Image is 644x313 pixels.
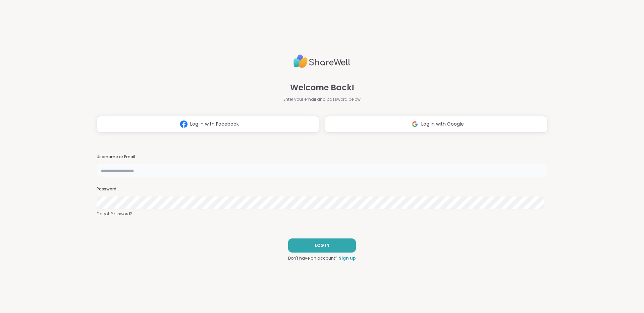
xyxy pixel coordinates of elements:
[315,242,329,249] span: LOG IN
[177,118,190,130] img: ShareWell Logomark
[97,186,547,192] h3: Password
[339,255,356,261] a: Sign up
[325,116,547,133] button: Log in with Google
[97,116,319,133] button: Log in with Facebook
[97,211,547,217] a: Forgot Password?
[283,96,361,102] span: Enter your email and password below
[409,118,421,130] img: ShareWell Logomark
[290,82,354,94] span: Welcome Back!
[293,52,351,71] img: ShareWell Logo
[97,154,547,160] h3: Username or Email
[288,238,356,253] button: LOG IN
[421,121,464,128] span: Log in with Google
[190,121,239,128] span: Log in with Facebook
[288,255,337,261] span: Don't have an account?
